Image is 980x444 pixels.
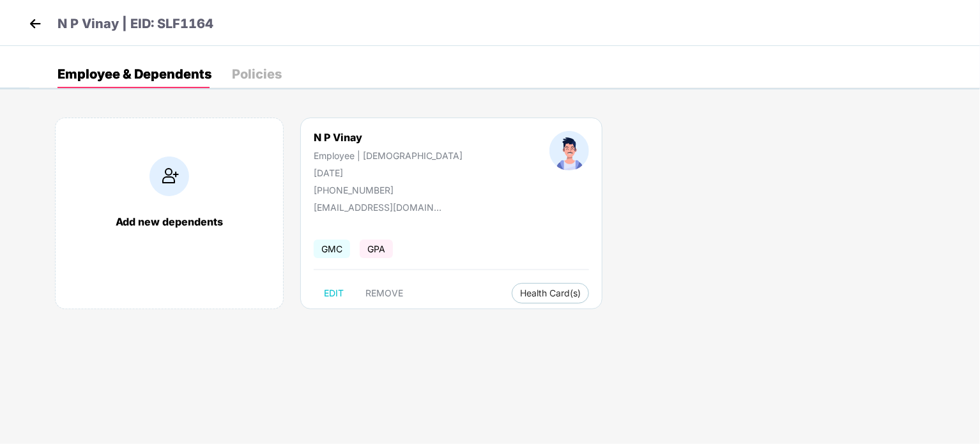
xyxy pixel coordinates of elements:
img: back [26,14,45,33]
img: addIcon [149,157,189,196]
span: GPA [360,240,393,258]
span: GMC [314,240,350,258]
div: [DATE] [314,167,463,178]
button: REMOVE [355,283,413,303]
span: REMOVE [365,288,403,298]
div: N P Vinay [314,131,463,144]
p: N P Vinay | EID: SLF1164 [57,14,213,34]
span: EDIT [324,288,344,298]
div: Policies [232,68,282,80]
div: [PHONE_NUMBER] [314,185,463,195]
div: Employee | [DEMOGRAPHIC_DATA] [314,150,463,161]
div: [EMAIL_ADDRESS][DOMAIN_NAME] [314,202,441,213]
img: profileImage [549,131,589,171]
div: Employee & Dependents [57,68,211,80]
button: Health Card(s) [512,283,589,303]
button: EDIT [314,283,354,303]
div: Add new dependents [68,215,270,228]
span: Health Card(s) [520,290,581,296]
